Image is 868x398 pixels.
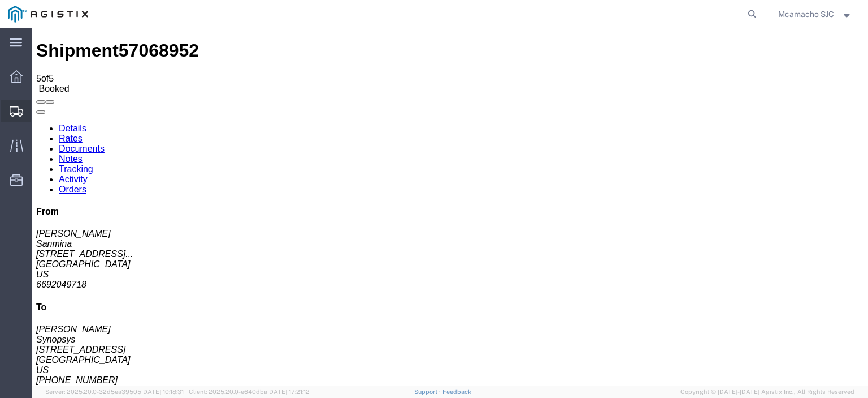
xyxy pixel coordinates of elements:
a: Support [414,388,442,395]
img: logo [8,6,88,23]
span: [DATE] 10:18:31 [141,388,184,395]
span: Copyright © [DATE]-[DATE] Agistix Inc., All Rights Reserved [680,387,854,397]
span: Client: 2025.20.0-e640dba [189,388,310,395]
button: Mcamacho SJC [778,7,853,21]
iframe: FS Legacy Container [32,28,868,386]
span: Server: 2025.20.0-32d5ea39505 [45,388,184,395]
span: [DATE] 17:21:12 [267,388,310,395]
a: Feedback [442,388,471,395]
span: Mcamacho SJC [778,8,834,20]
